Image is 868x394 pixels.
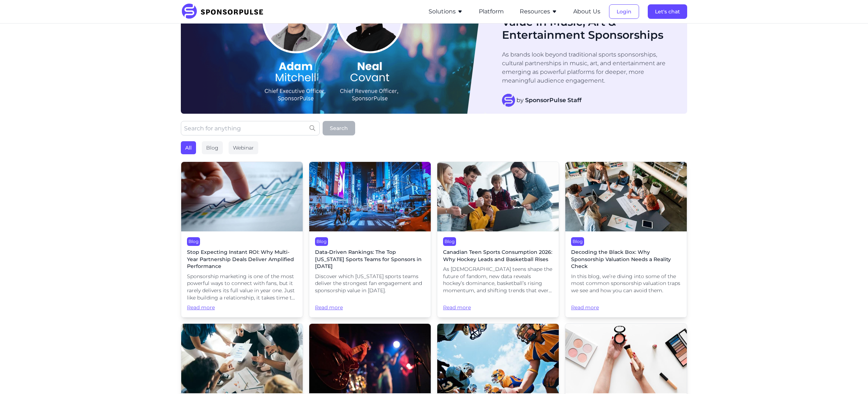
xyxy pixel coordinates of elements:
[525,97,582,104] strong: SponsorPulse Staff
[187,273,297,301] span: Sponsorship marketing is one of the most powerful ways to connect with fans, but it rarely delive...
[181,162,303,318] a: BlogStop Expecting Instant ROI: Why Multi-Year Partnership Deals Deliver Amplified PerformanceSpo...
[315,249,425,270] span: Data-Driven Rankings: The Top [US_STATE] Sports Teams for Sponsors in [DATE]
[502,50,673,85] p: As brands look beyond traditional sports sponsorships, cultural partnerships in music, art, and e...
[648,4,687,19] button: Let's chat
[429,7,463,16] button: Solutions
[609,4,639,19] button: Login
[479,8,504,15] a: Platform
[437,162,559,318] a: BlogCanadian Teen Sports Consumption 2026: Why Hockey Leads and Basketball RisesAs [DEMOGRAPHIC_D...
[832,359,868,394] iframe: Chat Widget
[229,141,258,154] div: Webinar
[565,324,687,393] img: Image by Curated Lifestyle courtesy of Unsplash
[565,162,687,231] img: Getty images courtesy of Unsplash
[181,162,303,231] img: Sponsorship ROI image
[187,304,297,311] span: Read more
[315,297,425,311] span: Read more
[437,324,559,393] img: Getty Images courtesy of Unsplash
[309,162,431,318] a: BlogData-Driven Rankings: The Top [US_STATE] Sports Teams for Sponsors in [DATE]Discover which [U...
[309,162,431,231] img: Photo by Andreas Niendorf courtesy of Unsplash
[648,8,687,15] a: Let's chat
[520,7,557,16] button: Resources
[443,297,553,311] span: Read more
[571,249,681,270] span: Decoding the Black Box: Why Sponsorship Valuation Needs a Reality Check
[571,237,584,246] div: Blog
[573,8,600,15] a: About Us
[573,7,600,16] button: About Us
[516,96,582,105] span: by
[323,121,355,135] button: Search
[502,94,515,107] img: SponsorPulse Staff
[443,237,456,246] div: Blog
[181,141,196,154] div: All
[315,273,425,294] span: Discover which [US_STATE] sports teams deliver the strongest fan engagement and sponsorship value...
[310,125,315,131] img: search icon
[315,237,328,246] div: Blog
[181,4,269,20] img: SponsorPulse
[443,266,553,294] span: As [DEMOGRAPHIC_DATA] teens shape the future of fandom, new data reveals hockey’s dominance, bask...
[181,324,303,393] img: Photo by Getty Images courtesy of Unsplash
[479,7,504,16] button: Platform
[181,121,320,135] input: Search for anything
[571,297,681,311] span: Read more
[565,162,687,318] a: BlogDecoding the Black Box: Why Sponsorship Valuation Needs a Reality CheckIn this blog, we’re di...
[571,273,681,294] span: In this blog, we’re diving into some of the most common sponsorship valuation traps we see and ho...
[437,162,559,231] img: Getty images courtesy of Unsplash
[309,324,431,393] img: Neza Dolmo courtesy of Unsplash
[187,249,297,270] span: Stop Expecting Instant ROI: Why Multi-Year Partnership Deals Deliver Amplified Performance
[609,8,639,15] a: Login
[202,141,223,154] div: Blog
[187,237,200,246] div: Blog
[443,249,553,263] span: Canadian Teen Sports Consumption 2026: Why Hockey Leads and Basketball Rises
